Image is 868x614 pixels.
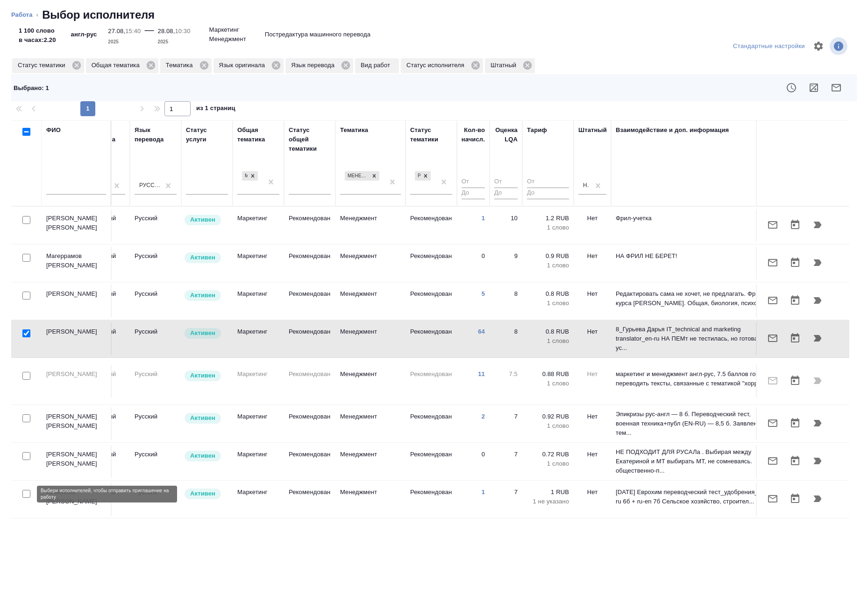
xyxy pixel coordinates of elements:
input: Выбери исполнителей, чтобы отправить приглашение на работу [22,452,30,460]
input: До [527,188,569,199]
p: 0.8 RUB [527,327,569,336]
button: Открыть календарь загрузки [784,214,806,236]
td: Русский [130,209,181,242]
div: Тематика [160,58,212,73]
p: маркетинг и менеджмент англ-рус, 7.5 баллов готов переводить тексты, связанные с тематикой "хорро... [616,370,770,388]
td: Рекомендован [406,365,457,398]
p: Менеджмент [340,214,401,223]
p: Маркетинг [209,25,239,35]
input: Выбери исполнителей, чтобы отправить приглашение на работу [22,292,30,300]
td: Рекомендован [406,322,457,355]
p: 1 слово [527,379,569,388]
span: Выбрано : 1 [14,84,49,91]
a: 11 [478,370,485,377]
p: 10:30 [175,28,190,35]
input: От [494,176,518,188]
input: Выбери исполнителей, чтобы отправить приглашение на работу [22,216,30,224]
p: 27.08, [108,28,125,35]
span: Настроить таблицу [807,35,830,57]
td: 7 [490,445,522,478]
input: Выбери исполнителей, чтобы отправить приглашение на работу [22,254,30,262]
td: Рекомендован [406,407,457,440]
td: Семенова [PERSON_NAME] [42,483,112,516]
p: 15:40 [125,28,141,35]
p: Активен [190,328,215,338]
nav: breadcrumb [11,7,857,22]
td: Магеррамов [PERSON_NAME] [42,247,112,279]
td: Русский [130,247,181,279]
p: Менеджмент [340,289,401,299]
p: Постредактура машинного перевода [265,30,370,39]
td: Рекомендован [284,365,335,398]
p: Общая тематика [92,61,143,70]
td: Рекомендован [406,285,457,317]
td: Рекомендован [284,209,335,242]
button: Открыть календарь загрузки [784,488,806,510]
p: Эпикризы рус-англ — 8 б. Переводческий тест, военная техника+публ (EN-RU) — 8,5 б. Заявленные тем... [616,410,770,438]
button: Отправить предложение о работе [761,251,784,274]
td: Рекомендован [406,247,457,279]
input: Выбери исполнителей, чтобы отправить приглашение на работу [22,372,30,380]
td: Нет [574,285,611,317]
td: Русский [130,407,181,440]
li: ‹ [36,10,38,20]
p: Менеджмент [340,251,401,261]
div: Взаимодействие и доп. информация [616,126,729,135]
td: Маркетинг [233,322,284,355]
p: НЕ ПОДХОДИТ ДЛЯ РУСАЛа . Выбирая между Екатериной и МТ выбирать МТ, не сомневаясь. общественно-п... [616,447,770,475]
p: Менеджмент [340,327,401,336]
p: 1 слово [527,261,569,270]
div: Язык перевода [285,58,353,73]
p: Активен [190,291,215,300]
td: [PERSON_NAME] [42,285,112,317]
td: [PERSON_NAME] [42,322,112,355]
p: 1 не указано [527,497,569,506]
div: Тематика [340,126,368,135]
p: 1 слово [527,223,569,232]
td: Нет [574,483,611,516]
td: Маркетинг [233,445,284,478]
td: Нет [574,209,611,242]
td: Маркетинг [233,247,284,279]
p: Редактировать сама не хочет, не предлагать. Фрил с курса [PERSON_NAME]. Общая, биология, психоло... [616,289,770,308]
button: Продолжить [806,412,829,434]
p: Штатный [491,61,519,70]
input: Выбери исполнителей, чтобы отправить приглашение на работу [22,414,30,422]
p: Язык оригинала [219,61,269,70]
button: Продолжить [806,450,829,472]
div: Маркетинг [242,171,248,181]
button: Продолжить [806,289,829,312]
p: НА ФРИЛ НЕ БЕРЕТ! [616,251,770,261]
td: Русский [130,365,181,398]
button: Открыть календарь загрузки [784,412,806,434]
td: Русский [130,483,181,516]
div: Маркетинг [241,170,259,182]
p: 1 слово [527,336,569,346]
div: Статус исполнителя [401,58,483,73]
td: Рекомендован [284,407,335,440]
input: От [462,176,485,188]
a: Работа [11,11,33,18]
input: До [462,188,485,199]
td: 8 [490,285,522,317]
a: 5 [482,290,485,297]
div: Нет [583,181,591,189]
div: Штатный [578,126,607,135]
div: Статус общей тематики [289,126,331,153]
p: Менеджмент [340,412,401,421]
td: Нет [574,407,611,440]
button: Рассчитать маржинальность заказа [803,77,825,99]
p: Активен [190,215,215,224]
td: 9 [490,247,522,279]
td: Маркетинг [233,285,284,317]
td: 7 [490,483,522,516]
h2: Выбор исполнителя [42,7,155,22]
a: 1 [482,215,485,222]
p: Статус исполнителя [406,61,468,70]
a: 1 [482,488,485,495]
td: 7.5 [490,365,522,398]
div: Язык перевода [135,126,177,144]
button: Открыть календарь загрузки [784,289,806,312]
div: Русский [139,181,161,189]
td: Нет [574,445,611,478]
